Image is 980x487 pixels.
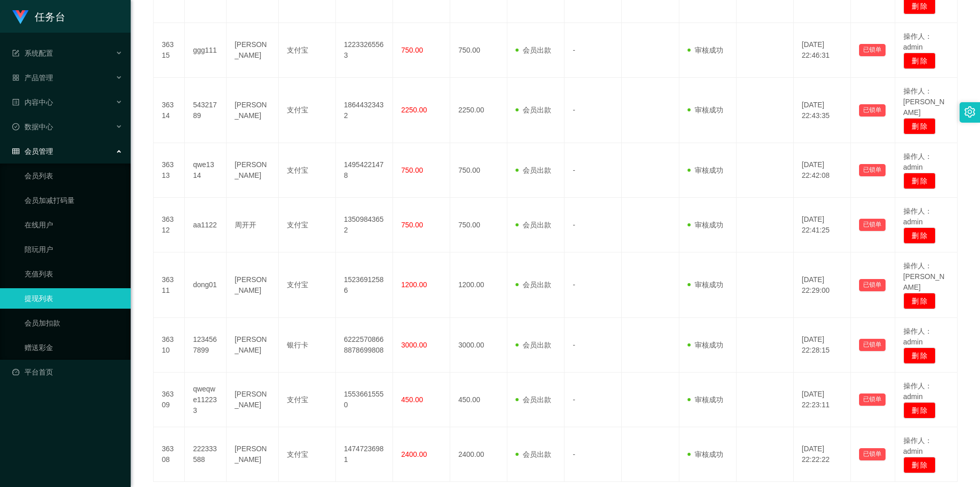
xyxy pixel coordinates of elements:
td: 支付宝 [279,78,336,143]
button: 删 除 [903,173,936,189]
td: [DATE] 22:28:15 [794,318,851,373]
td: 36311 [154,252,185,318]
span: 审核成功 [688,450,723,458]
td: 450.00 [450,373,507,427]
a: 图标: dashboard平台首页 [12,362,122,382]
span: 会员出款 [516,46,551,54]
span: 会员出款 [516,450,551,458]
td: 36315 [154,23,185,78]
a: 赠送彩金 [24,337,122,358]
td: 支付宝 [279,427,336,482]
span: 会员出款 [516,106,551,114]
td: 1200.00 [450,252,507,318]
td: 36310 [154,318,185,373]
td: 18644323432 [336,78,393,143]
i: 图标: appstore-o [12,74,19,81]
td: 62225708668878699808 [336,318,393,373]
h1: 任务台 [35,1,65,33]
i: 图标: table [12,148,19,155]
td: [DATE] 22:42:08 [794,143,851,198]
button: 已锁单 [859,104,886,117]
button: 已锁单 [859,44,886,56]
span: 会员出款 [516,396,551,404]
span: - [573,46,575,54]
a: 陪玩用户 [24,239,122,260]
td: 12233265563 [336,23,393,78]
td: 周开开 [227,198,279,252]
td: 36314 [154,78,185,143]
td: [PERSON_NAME] [227,427,279,482]
span: 操作人：admin [903,327,932,346]
td: 银行卡 [279,318,336,373]
span: 会员出款 [516,281,551,289]
button: 删 除 [903,293,936,309]
td: 750.00 [450,143,507,198]
td: 15236912586 [336,252,393,318]
span: 审核成功 [688,166,723,174]
span: 3000.00 [401,341,427,349]
td: qwe1314 [185,143,227,198]
span: 750.00 [401,166,423,174]
span: 数据中心 [12,123,53,131]
td: 222333588 [185,427,227,482]
span: 操作人：admin [903,32,932,51]
button: 删 除 [903,402,936,419]
button: 已锁单 [859,279,886,291]
span: 2400.00 [401,450,427,458]
td: 2400.00 [450,427,507,482]
td: 支付宝 [279,252,336,318]
span: 审核成功 [688,106,723,114]
td: [PERSON_NAME] [227,318,279,373]
span: - [573,221,575,229]
button: 已锁单 [859,164,886,176]
span: 审核成功 [688,396,723,404]
span: 会员出款 [516,341,551,349]
td: 36313 [154,143,185,198]
span: 产品管理 [12,74,53,82]
td: 2250.00 [450,78,507,143]
td: 36308 [154,427,185,482]
button: 已锁单 [859,448,886,460]
span: 审核成功 [688,281,723,289]
td: 750.00 [450,23,507,78]
td: 14954221478 [336,143,393,198]
span: - [573,450,575,458]
button: 删 除 [903,227,936,244]
td: 支付宝 [279,23,336,78]
span: - [573,166,575,174]
a: 在线用户 [24,215,122,235]
span: 审核成功 [688,46,723,54]
td: [DATE] 22:23:11 [794,373,851,427]
a: 会员加减打码量 [24,190,122,211]
td: aa1122 [185,198,227,252]
button: 删 除 [903,118,936,134]
td: 3000.00 [450,318,507,373]
span: - [573,281,575,289]
a: 充值列表 [24,264,122,284]
a: 提现列表 [24,288,122,309]
span: 操作人：[PERSON_NAME] [903,87,945,117]
i: 图标: setting [964,106,975,118]
a: 任务台 [12,12,65,20]
span: 750.00 [401,46,423,54]
td: 13509843652 [336,198,393,252]
td: 14747236981 [336,427,393,482]
i: 图标: profile [12,99,19,106]
button: 已锁单 [859,339,886,351]
span: 操作人：[PERSON_NAME] [903,262,945,291]
i: 图标: form [12,50,19,57]
span: 操作人：admin [903,207,932,226]
span: 内容中心 [12,98,53,106]
td: [PERSON_NAME] [227,143,279,198]
td: [PERSON_NAME] [227,23,279,78]
td: [PERSON_NAME] [227,78,279,143]
span: 系统配置 [12,49,53,57]
td: [PERSON_NAME] [227,252,279,318]
span: 审核成功 [688,341,723,349]
a: 会员列表 [24,166,122,186]
td: qweqwe112233 [185,373,227,427]
td: [DATE] 22:29:00 [794,252,851,318]
span: 1200.00 [401,281,427,289]
td: 15536615550 [336,373,393,427]
button: 已锁单 [859,393,886,406]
